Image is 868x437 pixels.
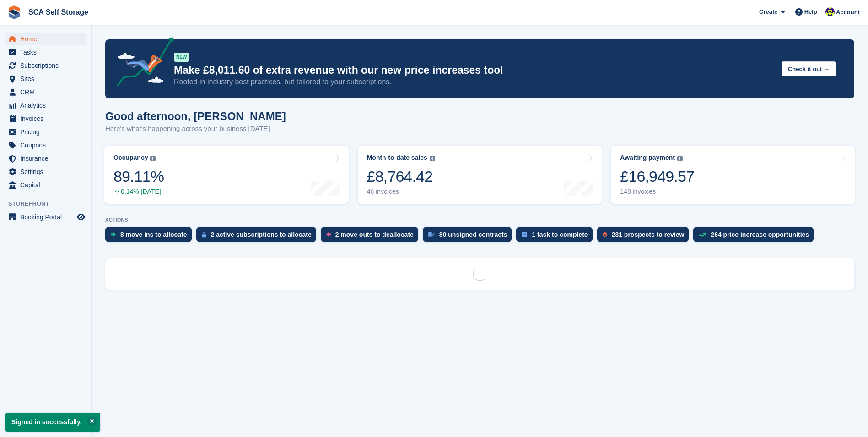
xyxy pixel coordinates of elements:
img: prospect-51fa495bee0391a8d652442698ab0144808aea92771e9ea1ae160a38d050c398.svg [603,232,607,237]
span: Insurance [20,152,75,165]
p: Rooted in industry best practices, but tailored to your subscriptions. [174,77,774,87]
div: 2 move outs to deallocate [335,231,414,238]
a: Awaiting payment £16,949.57 148 invoices [611,146,855,204]
span: Sites [20,72,75,85]
img: price-adjustments-announcement-icon-8257ccfd72463d97f412b2fc003d46551f7dbcb40ab6d574587a9cd5c0d94... [109,37,173,89]
div: 148 invoices [620,188,694,196]
img: Thomas Webb [825,7,835,16]
a: menu [5,86,86,98]
a: menu [5,211,86,224]
button: Check it out → [782,61,836,76]
a: 231 prospects to review [597,227,694,247]
p: ACTIONS [105,217,854,223]
span: Storefront [8,199,91,208]
div: 231 prospects to review [612,231,685,238]
a: SCA Self Storage [25,5,92,20]
span: Subscriptions [20,59,75,72]
span: Account [836,8,860,17]
p: Signed in successfully. [5,413,100,432]
a: 8 move ins to allocate [105,227,196,247]
a: Occupancy 89.11% 0.14% [DATE] [104,146,349,204]
span: Home [20,33,75,45]
span: Invoices [20,112,75,125]
span: Booking Portal [20,211,75,224]
a: Preview store [75,212,86,223]
a: menu [5,139,86,152]
div: 264 price increase opportunities [711,231,809,238]
span: Settings [20,165,75,178]
span: Pricing [20,126,75,138]
div: 89.11% [113,167,164,186]
a: 2 move outs to deallocate [321,227,423,247]
div: £8,764.42 [367,167,435,186]
a: menu [5,33,86,45]
img: move_outs_to_deallocate_icon-f764333ba52eb49d3ac5e1228854f67142a1ed5810a6f6cc68b1a99e826820c5.svg [326,232,331,237]
img: icon-info-grey-7440780725fd019a000dd9b08b2336e03edf1995a4989e88bcd33f0948082b44.svg [677,156,683,161]
a: menu [5,126,86,138]
a: menu [5,165,86,178]
span: Coupons [20,139,75,152]
img: active_subscription_to_allocate_icon-d502201f5373d7db506a760aba3b589e785aa758c864c3986d89f69b8ff3... [202,232,206,238]
a: menu [5,112,86,125]
span: Analytics [20,99,75,112]
img: icon-info-grey-7440780725fd019a000dd9b08b2336e03edf1995a4989e88bcd33f0948082b44.svg [430,156,435,161]
div: £16,949.57 [620,167,694,186]
div: Occupancy [113,154,148,162]
div: Awaiting payment [620,154,675,162]
img: contract_signature_icon-13c848040528278c33f63329250d36e43548de30e8caae1d1a13099fd9432cc5.svg [428,232,435,237]
a: menu [5,152,86,165]
span: Tasks [20,46,75,59]
div: NEW [174,53,189,62]
img: stora-icon-8386f47178a22dfd0bd8f6a31ec36ba5ce8667c1dd55bd0f319d3a0aa187defe.svg [7,5,21,19]
span: Create [759,7,777,16]
img: task-75834270c22a3079a89374b754ae025e5fb1db73e45f91037f5363f120a921f8.svg [522,232,527,237]
span: CRM [20,86,75,98]
div: 1 task to complete [532,231,588,238]
span: Capital [20,179,75,191]
a: 1 task to complete [516,227,597,247]
div: Month-to-date sales [367,154,427,162]
div: 46 invoices [367,188,435,196]
div: 8 move ins to allocate [120,231,187,238]
p: Here's what's happening across your business [DATE] [105,124,286,134]
h1: Good afternoon, [PERSON_NAME] [105,110,286,122]
span: Help [804,7,817,16]
div: 0.14% [DATE] [113,188,164,196]
a: menu [5,46,86,59]
img: move_ins_to_allocate_icon-fdf77a2bb77ea45bf5b3d319d69a93e2d87916cf1d5bf7949dd705db3b84f3ca.svg [111,232,116,237]
a: menu [5,179,86,191]
p: Make £8,011.60 of extra revenue with our new price increases tool [174,64,774,77]
a: menu [5,59,86,72]
div: 2 active subscriptions to allocate [211,231,312,238]
img: price_increase_opportunities-93ffe204e8149a01c8c9dc8f82e8f89637d9d84a8eef4429ea346261dce0b2c0.svg [699,233,706,237]
img: icon-info-grey-7440780725fd019a000dd9b08b2336e03edf1995a4989e88bcd33f0948082b44.svg [150,156,156,161]
a: 2 active subscriptions to allocate [196,227,321,247]
div: 80 unsigned contracts [439,231,507,238]
a: Month-to-date sales £8,764.42 46 invoices [358,146,602,204]
a: menu [5,99,86,112]
a: menu [5,72,86,85]
a: 264 price increase opportunities [693,227,818,247]
a: 80 unsigned contracts [423,227,517,247]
